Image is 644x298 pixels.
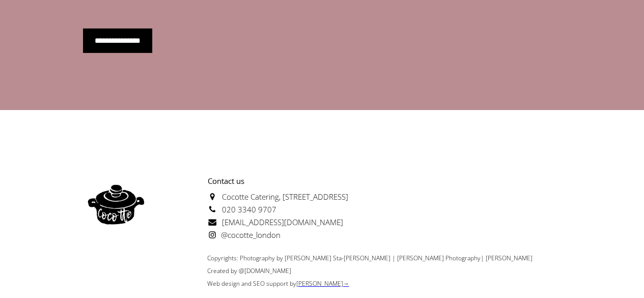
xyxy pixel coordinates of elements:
a: Cocotte Catering, [STREET_ADDRESS] [208,192,348,202]
a: 020 3340 9707 [208,204,276,214]
a: Web design and SEO support by [207,279,296,288]
strong: Contact us [208,175,244,187]
span: Created by @[DOMAIN_NAME] [207,266,291,275]
a: [EMAIL_ADDRESS][DOMAIN_NAME] [208,217,343,227]
a: [PERSON_NAME]→ [296,279,349,288]
a: @cocotte_london [208,230,281,240]
div: Copyrights: Photography by [PERSON_NAME] Sta-[PERSON_NAME] | [PERSON_NAME] Photography| [PERSON_N... [83,252,533,290]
